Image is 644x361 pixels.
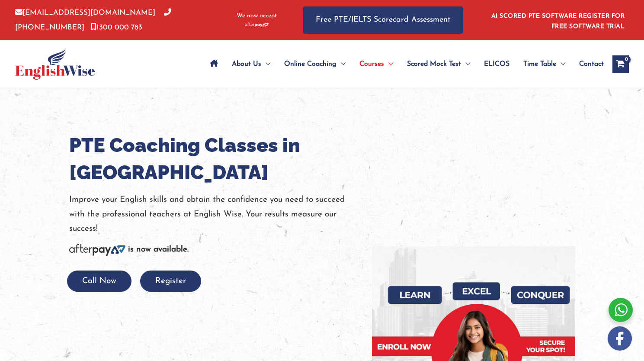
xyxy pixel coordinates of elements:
img: Afterpay-Logo [69,244,125,256]
span: About Us [232,49,261,79]
a: Scored Mock TestMenu Toggle [400,49,477,79]
aside: Header Widget 1 [486,6,629,34]
a: Call Now [67,277,131,285]
span: Contact [579,49,604,79]
h1: PTE Coaching Classes in [GEOGRAPHIC_DATA] [69,132,359,186]
nav: Site Navigation: Main Menu [203,49,604,79]
span: Menu Toggle [336,49,346,79]
a: Time TableMenu Toggle [516,49,572,79]
a: AI SCORED PTE SOFTWARE REGISTER FOR FREE SOFTWARE TRIAL [491,13,625,30]
span: Online Coaching [284,49,336,79]
a: Contact [572,49,604,79]
img: white-facebook.png [608,326,632,351]
a: ELICOS [477,49,516,79]
a: About UsMenu Toggle [225,49,277,79]
span: Scored Mock Test [407,49,461,79]
a: Register [140,277,201,285]
a: CoursesMenu Toggle [352,49,400,79]
span: Courses [359,49,384,79]
img: Afterpay-Logo [245,23,269,27]
a: [EMAIL_ADDRESS][DOMAIN_NAME] [15,9,155,16]
button: Register [140,271,201,292]
span: ELICOS [484,49,509,79]
span: Time Table [523,49,556,79]
a: [PHONE_NUMBER] [15,9,171,31]
span: Menu Toggle [461,49,470,79]
a: View Shopping Cart, empty [612,55,629,73]
a: Free PTE/IELTS Scorecard Assessment [303,6,463,34]
p: Improve your English skills and obtain the confidence you need to succeed with the professional t... [69,193,359,236]
span: Menu Toggle [261,49,270,79]
span: Menu Toggle [556,49,565,79]
a: Online CoachingMenu Toggle [277,49,352,79]
span: Menu Toggle [384,49,393,79]
span: We now accept [237,12,277,20]
a: 1300 000 783 [91,24,142,31]
img: cropped-ew-logo [15,48,95,80]
button: Call Now [67,271,131,292]
b: is now available. [128,245,189,254]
